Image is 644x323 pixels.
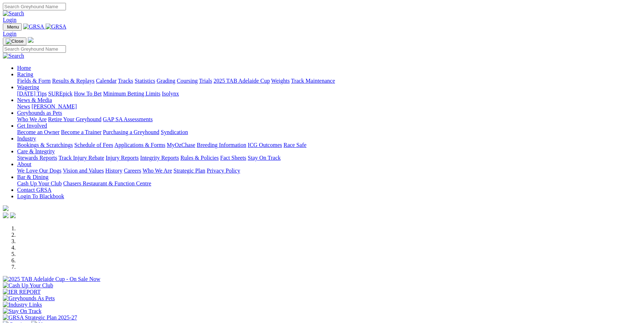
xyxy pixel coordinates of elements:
img: Search [3,10,24,17]
a: Racing [17,71,33,77]
a: Fact Sheets [220,155,246,161]
a: Track Injury Rebate [58,155,104,161]
a: About [17,161,31,167]
img: IER REPORT [3,289,41,295]
div: Wagering [17,91,641,97]
a: We Love Our Dogs [17,168,61,174]
img: twitter.svg [10,212,16,218]
span: Menu [7,24,19,30]
a: Purchasing a Greyhound [103,129,159,135]
a: Breeding Information [197,142,246,148]
a: Wagering [17,84,39,90]
img: Industry Links [3,302,42,308]
a: Syndication [161,129,188,135]
img: Search [3,53,24,59]
a: Privacy Policy [207,168,240,174]
a: Vision and Values [63,168,104,174]
a: Greyhounds as Pets [17,110,62,116]
a: SUREpick [48,91,72,97]
div: News & Media [17,103,641,110]
a: Who We Are [143,168,172,174]
a: Applications & Forms [114,142,165,148]
a: Bookings & Scratchings [17,142,73,148]
a: MyOzChase [167,142,195,148]
a: GAP SA Assessments [103,116,153,122]
a: Fields & Form [17,78,51,84]
a: How To Bet [74,91,102,97]
a: 2025 TAB Adelaide Cup [213,78,270,84]
a: Login [3,31,16,37]
button: Toggle navigation [3,37,26,45]
img: GRSA Strategic Plan 2025-27 [3,314,77,321]
img: Greyhounds As Pets [3,295,55,302]
a: Results & Replays [52,78,94,84]
a: Injury Reports [105,155,139,161]
a: Grading [157,78,175,84]
div: Racing [17,78,641,84]
a: News & Media [17,97,52,103]
div: Get Involved [17,129,641,135]
a: Stay On Track [248,155,280,161]
a: Get Involved [17,123,47,129]
a: Tracks [118,78,133,84]
a: Cash Up Your Club [17,180,62,186]
div: Care & Integrity [17,155,641,161]
img: logo-grsa-white.png [3,205,9,211]
a: Isolynx [162,91,179,97]
a: News [17,103,30,109]
img: Cash Up Your Club [3,282,53,289]
a: Retire Your Greyhound [48,116,102,122]
a: Contact GRSA [17,187,51,193]
a: ICG Outcomes [248,142,282,148]
div: About [17,168,641,174]
img: Stay On Track [3,308,41,314]
a: Stewards Reports [17,155,57,161]
img: GRSA [46,24,67,30]
img: 2025 TAB Adelaide Cup - On Sale Now [3,276,101,282]
input: Search [3,3,66,10]
img: Close [6,39,24,44]
img: logo-grsa-white.png [28,37,34,43]
div: Industry [17,142,641,148]
a: Weights [271,78,290,84]
a: Care & Integrity [17,148,55,154]
a: [PERSON_NAME] [31,103,77,109]
a: Chasers Restaurant & Function Centre [63,180,151,186]
a: Who We Are [17,116,47,122]
a: Strategic Plan [174,168,205,174]
a: Coursing [177,78,198,84]
a: Minimum Betting Limits [103,91,160,97]
input: Search [3,45,66,53]
a: Integrity Reports [140,155,179,161]
a: Rules & Policies [180,155,219,161]
a: [DATE] Tips [17,91,47,97]
a: Home [17,65,31,71]
a: Become a Trainer [61,129,102,135]
a: Race Safe [283,142,306,148]
a: Bar & Dining [17,174,48,180]
a: Become an Owner [17,129,60,135]
img: GRSA [23,24,44,30]
button: Toggle navigation [3,23,22,31]
a: Careers [124,168,141,174]
a: Login To Blackbook [17,193,64,199]
div: Greyhounds as Pets [17,116,641,123]
a: Schedule of Fees [74,142,113,148]
a: Login [3,17,16,23]
a: Statistics [135,78,155,84]
a: Calendar [96,78,117,84]
a: History [105,168,122,174]
a: Track Maintenance [291,78,335,84]
a: Trials [199,78,212,84]
img: facebook.svg [3,212,9,218]
div: Bar & Dining [17,180,641,187]
a: Industry [17,135,36,142]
